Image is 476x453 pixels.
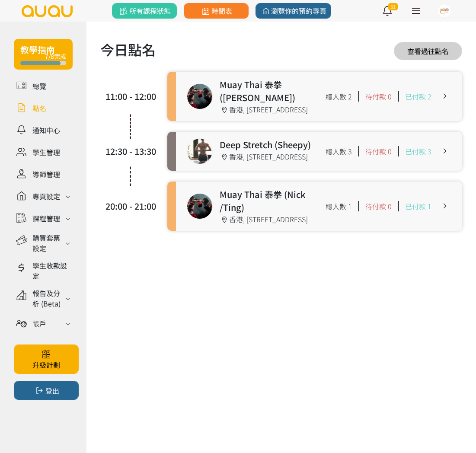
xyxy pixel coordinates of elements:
a: 查看過往點名 [394,42,462,60]
a: 所有課程狀態 [112,3,177,19]
img: logo.svg [21,5,73,17]
div: 購買套票設定 [32,233,63,253]
button: 登出 [14,381,79,400]
span: 時間表 [200,6,232,16]
h1: 今日點名 [100,39,156,60]
div: 帳戶 [32,318,46,329]
div: 12:30 - 13:30 [105,145,157,158]
a: 時間表 [184,3,249,19]
a: 升級計劃 [14,345,79,374]
div: 課程管理 [32,213,60,223]
div: 20:00 - 21:00 [105,200,157,213]
div: 專頁設定 [32,191,60,201]
span: 31 [388,3,398,10]
a: 瀏覽你的預約專頁 [256,3,331,19]
div: 11:00 - 12:00 [105,90,157,103]
span: 瀏覽你的預約專頁 [260,6,326,16]
div: 報告及分析 (Beta) [32,288,63,309]
span: 所有課程狀態 [118,6,170,16]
